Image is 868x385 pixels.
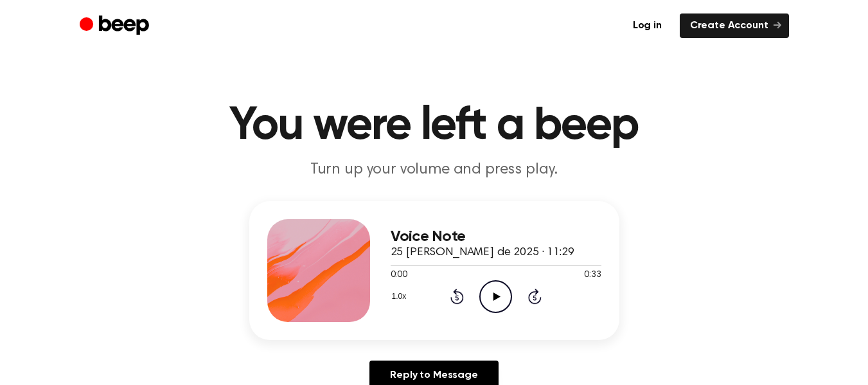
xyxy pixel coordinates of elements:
h3: Voice Note [391,228,601,246]
h1: You were left a beep [105,103,763,149]
span: 25 [PERSON_NAME] de 2025 · 11:29 [391,247,574,258]
span: 0:33 [584,270,601,280]
a: Create Account [680,13,789,38]
a: Beep [80,13,152,39]
a: Log in [623,13,672,38]
span: 0:00 [391,270,407,280]
button: 1.0x [391,287,412,307]
p: Turn up your volume and press play. [188,159,681,181]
